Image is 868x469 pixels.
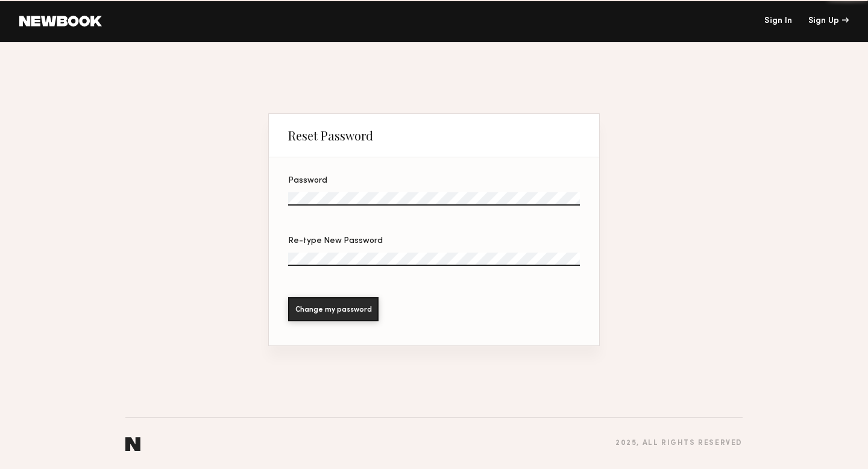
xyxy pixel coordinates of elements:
input: Re-type New Password [288,253,580,266]
button: Change my password [288,297,379,321]
div: 2025 , all rights reserved [615,439,743,447]
input: Password [288,192,580,206]
div: Sign Up [808,17,849,25]
div: Re-type New Password [288,237,580,245]
div: Password [288,177,580,185]
div: Reset Password [288,128,373,143]
a: Sign In [764,17,792,25]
